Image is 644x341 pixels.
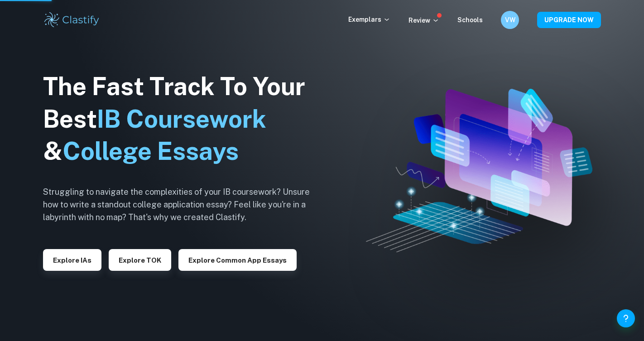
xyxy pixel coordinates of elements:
[43,249,101,271] button: Explore IAs
[617,309,635,327] button: Help and Feedback
[505,15,515,25] h6: VW
[457,16,483,24] a: Schools
[109,255,171,264] a: Explore TOK
[97,105,266,133] span: IB Coursework
[43,70,324,168] h1: The Fast Track To Your Best &
[501,11,519,29] button: VW
[43,186,324,224] h6: Struggling to navigate the complexities of your IB coursework? Unsure how to write a standout col...
[62,137,239,165] span: College Essays
[178,249,297,271] button: Explore Common App essays
[366,89,592,252] img: Clastify hero
[409,15,439,25] p: Review
[109,249,171,271] button: Explore TOK
[537,12,601,28] button: UPGRADE NOW
[43,11,101,29] img: Clastify logo
[348,14,390,24] p: Exemplars
[178,255,297,264] a: Explore Common App essays
[43,255,101,264] a: Explore IAs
